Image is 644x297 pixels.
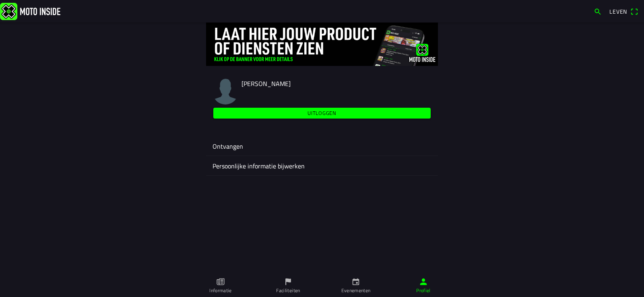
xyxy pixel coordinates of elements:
img: moto-inside-avatar.png [213,79,238,104]
ion-icon: calendar [351,277,360,286]
font: Evenementen [341,287,371,294]
font: Leven [609,7,627,16]
font: Uitloggen [308,109,336,117]
font: Faciliteiten [276,287,300,294]
font: [PERSON_NAME] [242,79,291,88]
img: 4Lg0uCZZgYSq9MW2zyHRs12dBiEH1AZVHKMOLPl0.jpg [206,23,438,66]
ion-icon: flag [284,277,293,286]
a: Levenqr scanner [605,4,642,18]
a: zoekopdracht [590,4,606,18]
ion-icon: person [419,277,428,286]
font: Ontvangen [213,141,243,151]
ion-icon: paper [216,277,225,286]
font: Persoonlijke informatie bijwerken [213,161,305,171]
font: Informatie [209,287,232,294]
font: Profiel [416,287,431,294]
